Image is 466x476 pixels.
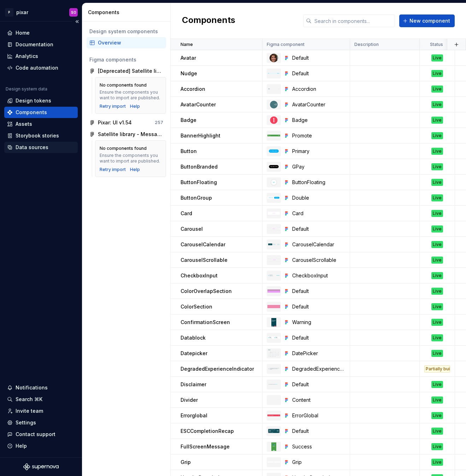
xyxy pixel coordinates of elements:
div: Live [431,179,443,186]
img: GPay [267,164,280,169]
div: Components [16,109,47,116]
div: Default [292,225,346,233]
a: Design tokens [4,95,78,106]
p: ColorSection [181,303,212,310]
div: Live [431,381,443,388]
img: Default [270,54,278,62]
p: BannerHighlight [181,132,220,139]
button: Retry import [100,167,126,172]
div: Content [292,396,346,404]
p: AvatarCounter [181,101,216,108]
div: [Deprecated] Satellite library: Subscription v1.0 [98,67,163,75]
p: ESCCompletionRecap [181,428,234,435]
img: Promote [267,135,280,136]
div: No components found [100,82,147,88]
img: DatePicker [267,349,280,358]
p: Figma component [267,42,305,47]
button: New component [399,14,455,27]
img: Default [267,305,280,308]
div: Live [431,334,443,341]
img: Default [267,227,280,231]
div: Analytics [16,53,38,60]
p: Errorglobal [181,412,207,419]
div: Code automation [16,64,58,71]
p: ConfirmationScreen [181,319,230,326]
div: 257 [155,120,163,125]
div: Accordion [292,86,346,93]
div: Default [292,70,346,77]
div: GPay [292,163,346,170]
div: Live [431,54,443,61]
div: SO [71,10,76,15]
p: Description [354,42,379,47]
div: Live [431,412,443,419]
div: Live [431,86,443,93]
img: Grip [267,462,280,462]
a: Satellite library - Messaging [87,129,166,140]
div: Contact support [16,431,55,438]
p: Disclaimer [181,381,206,388]
img: Badge [270,116,278,124]
img: Warning [271,318,276,327]
div: Data sources [16,144,48,151]
div: Assets [16,121,32,128]
p: CarouselCalendar [181,241,225,248]
div: DegradedExperienceIndicator [292,365,346,372]
div: Help [130,167,140,172]
p: ButtonFloating [181,179,217,186]
p: Datablock [181,334,206,341]
div: Live [431,350,443,357]
div: Live [431,70,443,77]
div: Live [431,428,443,435]
div: Default [292,428,346,435]
a: Help [130,104,140,109]
svg: Supernova Logo [23,463,59,470]
div: No components found [100,146,147,151]
div: Live [431,101,443,108]
a: Components [4,107,78,118]
div: Settings [16,419,36,426]
img: Primary [267,148,280,153]
img: ButtonFloating [268,178,279,187]
div: Documentation [16,41,53,48]
div: Grip [292,459,346,466]
p: Grip [181,459,191,466]
a: Storybook stories [4,130,78,141]
img: CheckboxInput [267,274,280,277]
div: Live [431,288,443,295]
a: Invite team [4,405,78,417]
img: DegradedExperienceIndicator [267,368,280,370]
img: Card [267,211,280,215]
div: Satellite library - Messaging [98,131,163,138]
p: ColorOverlapSection [181,288,232,295]
h2: Components [182,14,235,27]
div: Live [431,132,443,139]
div: Live [431,163,443,170]
div: CarouselCalendar [292,241,346,248]
p: CarouselScrollable [181,257,228,264]
div: Live [431,319,443,326]
p: ButtonBranded [181,163,218,170]
div: DatePicker [292,350,346,357]
div: Default [292,334,346,341]
div: Live [431,272,443,279]
a: Analytics [4,51,78,62]
button: Retry import [100,104,126,109]
div: Pixar: UI v1.54 [98,119,132,126]
div: Home [16,29,30,36]
div: Invite team [16,407,43,415]
div: Live [431,257,443,264]
p: Button [181,148,197,155]
div: Live [431,117,443,124]
a: Documentation [4,39,78,50]
div: Warning [292,319,346,326]
div: Default [292,303,346,310]
p: Carousel [181,225,203,233]
div: Live [431,443,443,450]
img: Content [267,400,280,400]
div: Live [431,210,443,217]
a: Pixar: UI v1.54257 [87,117,166,128]
button: Collapse sidebar [72,17,82,27]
